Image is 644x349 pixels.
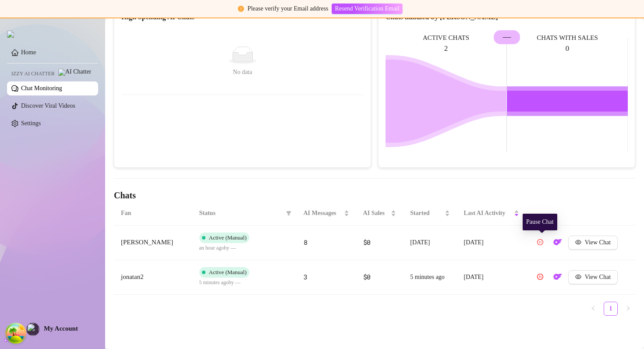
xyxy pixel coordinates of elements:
[304,238,308,247] span: 8
[403,260,456,295] td: 5 minutes ago
[575,239,581,245] span: eye
[7,31,14,38] img: logo.svg
[551,241,565,248] a: OF
[21,85,62,92] a: Chat Monitoring
[335,5,399,12] span: Resend Verification Email
[304,208,342,218] span: AI Messages
[121,239,173,246] span: [PERSON_NAME]
[464,208,512,218] span: Last AI Activity
[130,67,355,77] div: No data
[604,302,618,316] li: 1
[363,208,389,218] span: AI Sales
[457,260,526,295] td: [DATE]
[403,201,456,226] th: Started
[575,274,581,280] span: eye
[553,238,562,247] img: OF
[284,207,293,220] span: filter
[568,236,618,250] button: View Chat
[537,274,543,280] span: pause-circle
[21,49,36,56] a: Home
[121,273,144,280] span: jonatan2
[209,269,247,275] span: Active (Manual)
[11,70,55,78] span: Izzy AI Chatter
[551,270,565,284] button: OF
[114,189,635,201] h4: Chats
[585,274,611,281] span: View Chat
[551,236,565,250] button: OF
[363,238,371,247] span: $0
[551,276,565,282] a: OF
[591,306,596,311] span: left
[537,239,543,245] span: pause-circle
[7,324,25,342] button: Open Tanstack query devtools
[585,239,611,246] span: View Chat
[586,302,600,316] li: Previous Page
[363,272,371,281] span: $0
[4,336,11,342] span: build
[568,270,618,284] button: View Chat
[27,323,39,335] img: profilePics%2FykT5WECssxdZNIiKQ80W4G3mcDl2.png
[304,272,308,281] span: 3
[297,201,356,226] th: AI Messages
[21,102,75,109] a: Discover Viral Videos
[457,201,526,226] th: Last AI Activity
[621,302,635,316] li: Next Page
[604,302,617,315] a: 1
[199,279,241,286] span: 5 minutes ago by —
[238,6,244,12] span: exclamation-circle
[332,4,402,14] button: Resend Verification Email
[457,226,526,260] td: [DATE]
[356,201,403,226] th: AI Sales
[21,120,41,127] a: Settings
[248,4,328,14] div: Please verify your Email address
[523,214,557,230] div: Pause Chat
[286,211,291,216] span: filter
[626,306,631,311] span: right
[58,69,91,76] img: AI Chatter
[410,208,442,218] span: Started
[209,234,247,241] span: Active (Manual)
[199,245,236,251] span: an hour ago by —
[621,302,635,316] button: right
[553,272,562,281] img: OF
[114,201,192,226] th: Fan
[199,208,283,218] span: Status
[586,302,600,316] button: left
[403,226,456,260] td: [DATE]
[44,325,78,332] span: My Account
